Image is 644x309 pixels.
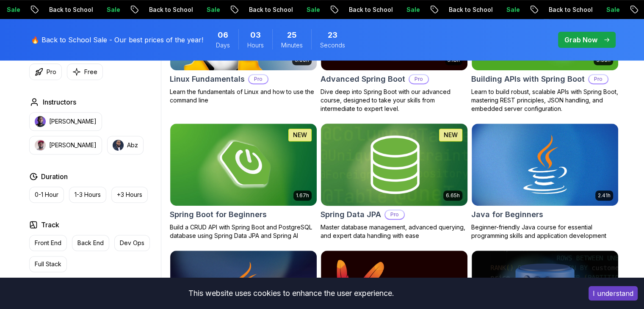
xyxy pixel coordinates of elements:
p: Sale [599,6,626,14]
img: instructor img [35,116,46,127]
img: instructor img [113,140,124,151]
p: Pro [47,68,56,76]
p: Master database management, advanced querying, and expert data handling with ease [321,223,468,240]
p: Free [84,68,97,76]
p: Back to School [242,6,299,14]
button: 1-3 Hours [69,187,106,203]
p: Beginner-friendly Java course for essential programming skills and application development [471,223,619,240]
button: +3 Hours [111,187,148,203]
p: Sale [499,6,526,14]
p: Sale [299,6,326,14]
h2: Advanced Spring Boot [321,73,405,85]
span: 3 Hours [250,29,261,41]
h2: Java for Beginners [471,209,543,221]
a: Spring Data JPA card6.65hNEWSpring Data JPAProMaster database management, advanced querying, and ... [321,123,468,240]
p: Pro [249,75,268,83]
button: Full Stack [29,256,67,272]
button: 0-1 Hour [29,187,64,203]
h2: Linux Fundamentals [170,73,245,85]
p: Back to School [542,6,599,14]
p: 1.67h [296,192,309,199]
button: Back End [72,235,109,251]
p: Back to School [342,6,399,14]
button: Dev Ops [114,235,150,251]
span: Minutes [281,41,303,50]
p: Pro [385,210,404,219]
img: Java for Beginners card [472,124,618,206]
span: Days [216,41,230,50]
p: Back End [77,239,104,247]
p: 0-1 Hour [35,190,58,199]
img: Spring Boot for Beginners card [170,124,317,206]
div: This website uses cookies to enhance the user experience. [6,284,576,303]
p: Sale [100,6,127,14]
span: Seconds [320,41,345,50]
p: Dive deep into Spring Boot with our advanced course, designed to take your skills from intermedia... [321,88,468,113]
p: Build a CRUD API with Spring Boot and PostgreSQL database using Spring Data JPA and Spring AI [170,223,317,240]
button: Front End [29,235,67,251]
h2: Building APIs with Spring Boot [471,73,585,85]
button: Accept cookies [589,286,638,301]
button: instructor imgAbz [107,136,144,154]
p: Sale [399,6,426,14]
a: Java for Beginners card2.41hJava for BeginnersBeginner-friendly Java course for essential program... [471,123,619,240]
p: Dev Ops [120,239,144,247]
button: Free [67,63,103,80]
span: 25 Minutes [287,29,297,41]
h2: Spring Boot for Beginners [170,209,267,221]
p: Learn to build robust, scalable APIs with Spring Boot, mastering REST principles, JSON handling, ... [471,88,619,113]
p: 1-3 Hours [75,190,101,199]
p: Front End [35,239,61,247]
p: [PERSON_NAME] [49,117,97,126]
p: Sale [199,6,227,14]
p: +3 Hours [117,190,142,199]
img: Spring Data JPA card [317,121,471,207]
a: Spring Boot for Beginners card1.67hNEWSpring Boot for BeginnersBuild a CRUD API with Spring Boot ... [170,123,317,240]
p: NEW [444,131,458,139]
h2: Duration [41,171,68,182]
p: NEW [293,131,307,139]
p: [PERSON_NAME] [49,141,97,149]
span: 6 Days [218,29,228,41]
p: Abz [127,141,138,149]
span: Hours [247,41,264,50]
p: Learn the fundamentals of Linux and how to use the command line [170,88,317,105]
p: 🔥 Back to School Sale - Our best prices of the year! [31,35,203,45]
p: 6.65h [446,192,460,199]
p: Back to School [42,6,100,14]
p: Grab Now [564,35,597,45]
p: Back to School [442,6,499,14]
p: Back to School [142,6,199,14]
p: Pro [409,75,428,83]
p: 2.41h [598,192,611,199]
h2: Track [41,220,59,230]
button: Pro [29,63,62,80]
button: instructor img[PERSON_NAME] [29,136,102,154]
p: Pro [589,75,608,83]
img: instructor img [35,140,46,151]
p: Full Stack [35,260,61,268]
span: 23 Seconds [328,29,337,41]
button: instructor img[PERSON_NAME] [29,112,102,131]
h2: Spring Data JPA [321,209,381,221]
h2: Instructors [43,97,76,107]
